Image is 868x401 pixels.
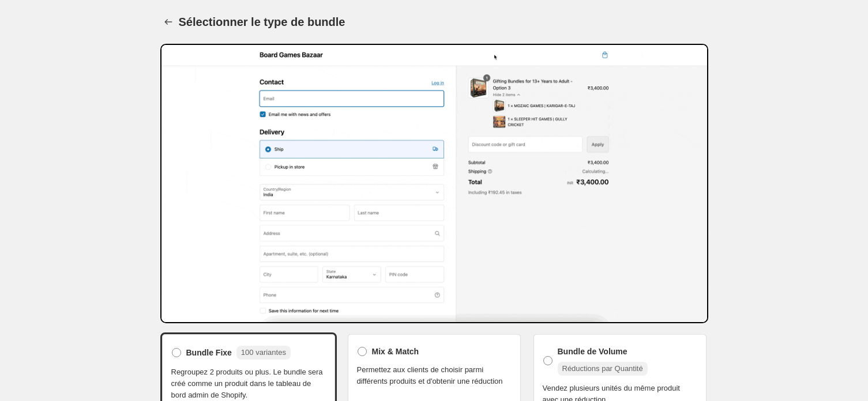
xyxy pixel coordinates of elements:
[558,346,627,357] span: Bundle de Volume
[186,347,232,358] span: Bundle Fixe
[357,364,512,387] span: Permettez aux clients de choisir parmi différents produits et d'obtenir une réduction
[160,14,176,30] button: Back
[179,15,345,29] h1: Sélectionner le type de bundle
[372,346,419,357] span: Mix & Match
[241,348,286,357] span: 100 variantes
[160,44,708,323] img: Bundle Preview
[171,366,326,401] span: Regroupez 2 produits ou plus. Le bundle sera créé comme un produit dans le tableau de bord admin ...
[562,364,643,373] span: Réductions par Quantité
